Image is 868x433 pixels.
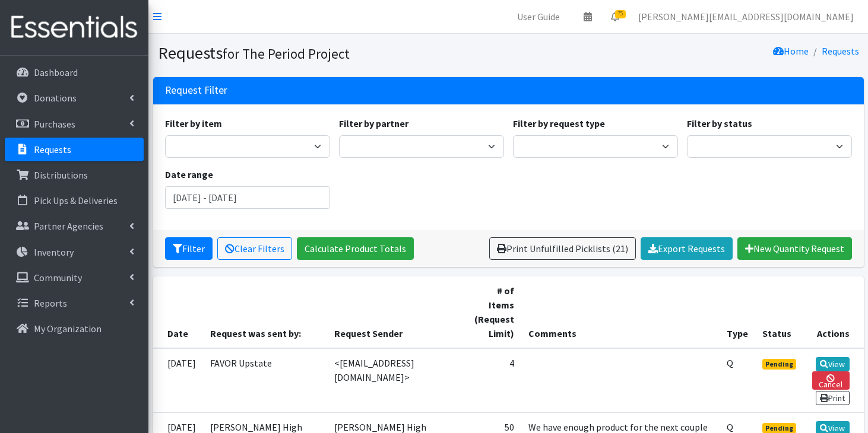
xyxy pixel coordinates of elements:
p: Partner Agencies [34,220,103,232]
p: Pick Ups & Deliveries [34,195,118,206]
p: My Organization [34,323,102,335]
a: Requests [822,45,859,57]
th: Actions [805,276,864,348]
a: [PERSON_NAME][EMAIL_ADDRESS][DOMAIN_NAME] [629,5,863,28]
a: Print Unfulfilled Picklists (21) [489,237,636,260]
small: for The Period Project [223,45,350,62]
td: FAVOR Upstate [203,348,327,413]
label: Filter by partner [339,116,408,130]
h3: Request Filter [165,84,227,97]
a: 75 [601,5,629,28]
a: Pick Ups & Deliveries [5,189,144,212]
a: User Guide [508,5,569,28]
a: Community [5,266,144,289]
label: Filter by item [165,116,222,130]
p: Purchases [34,118,75,130]
a: Donations [5,86,144,110]
a: Reports [5,291,144,315]
a: Export Requests [641,237,733,260]
th: Status [755,276,805,348]
p: Distributions [34,169,88,181]
th: Type [720,276,755,348]
td: 4 [462,348,521,413]
p: Dashboard [34,66,78,78]
td: [DATE] [153,348,203,413]
th: Request Sender [327,276,462,348]
th: Request was sent by: [203,276,327,348]
a: Inventory [5,240,144,264]
a: Purchases [5,112,144,136]
a: Clear Filters [217,237,292,260]
p: Inventory [34,246,74,258]
a: Requests [5,138,144,161]
a: Partner Agencies [5,214,144,238]
p: Donations [34,92,77,104]
p: Community [34,272,82,284]
input: January 1, 2011 - December 31, 2011 [165,186,330,209]
label: Filter by request type [513,116,605,130]
abbr: Quantity [727,357,733,369]
abbr: Quantity [727,421,733,433]
p: Requests [34,144,71,155]
a: Home [773,45,809,57]
a: Print [816,391,850,405]
th: Date [153,276,203,348]
label: Filter by status [687,116,752,130]
span: 75 [615,10,626,18]
th: Comments [521,276,720,348]
h1: Requests [158,43,504,63]
td: <[EMAIL_ADDRESS][DOMAIN_NAME]> [327,348,462,413]
a: Cancel [812,371,850,390]
p: Reports [34,297,67,309]
a: Dashboard [5,61,144,84]
label: Date range [165,167,213,182]
span: Pending [762,359,796,370]
a: Distributions [5,163,144,187]
img: HumanEssentials [5,8,144,47]
button: Filter [165,237,213,260]
a: New Quantity Request [737,237,852,260]
th: # of Items (Request Limit) [462,276,521,348]
a: My Organization [5,317,144,340]
a: Calculate Product Totals [297,237,414,260]
a: View [816,357,850,371]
